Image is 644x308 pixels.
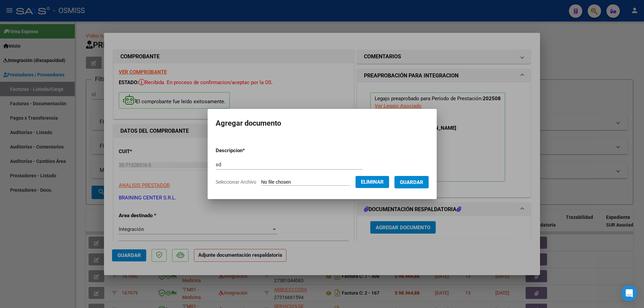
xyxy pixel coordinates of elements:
p: Descripcion [216,147,280,155]
span: Eliminar [361,179,384,185]
div: Open Intercom Messenger [621,285,637,301]
h2: Agregar documento [216,117,429,130]
span: Seleccionar Archivo [216,179,256,185]
span: Guardar [400,179,423,185]
button: Guardar [394,176,429,188]
button: Eliminar [356,176,389,188]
